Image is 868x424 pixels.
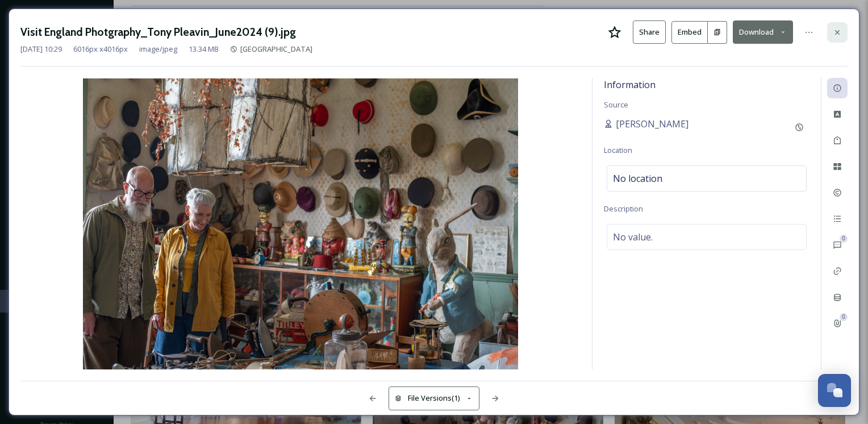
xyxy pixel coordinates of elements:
[604,78,656,91] span: Information
[840,313,848,321] div: 0
[840,235,848,243] div: 0
[604,99,628,110] span: Source
[20,78,581,369] img: Visit%20England%20Photgraphy_Tony%20Pleavin_June2024%20%289%29.jpg
[671,21,708,44] button: Embed
[240,44,312,54] span: [GEOGRAPHIC_DATA]
[616,117,688,131] span: [PERSON_NAME]
[733,20,793,44] button: Download
[139,44,177,55] span: image/jpeg
[189,44,219,55] span: 13.34 MB
[613,172,662,185] span: No location
[73,44,128,55] span: 6016 px x 4016 px
[818,374,851,407] button: Open Chat
[20,24,296,40] h3: Visit England Photgraphy_Tony Pleavin_June2024 (9).jpg
[604,203,643,214] span: Description
[20,44,62,55] span: [DATE] 10:29
[633,20,666,44] button: Share
[613,230,653,244] span: No value.
[389,386,479,410] button: File Versions(1)
[604,145,632,155] span: Location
